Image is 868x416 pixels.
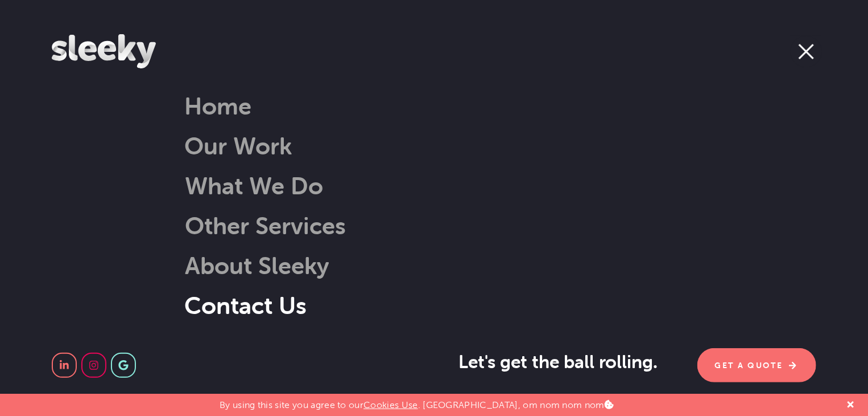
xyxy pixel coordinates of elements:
a: Get A Quote [697,348,816,382]
a: What We Do [156,171,323,200]
a: Other Services [156,211,346,240]
p: By using this site you agree to our . [GEOGRAPHIC_DATA], om nom nom nom [220,394,614,410]
a: Cookies Use [363,399,418,410]
a: Contact Us [184,291,307,320]
a: Our Work [184,131,292,160]
a: About Sleeky [156,251,329,280]
a: Home [184,91,251,120]
span: . [654,352,659,372]
img: Sleeky Web Design Newcastle [52,34,155,68]
span: Let's get the ball rolling [458,350,658,373]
